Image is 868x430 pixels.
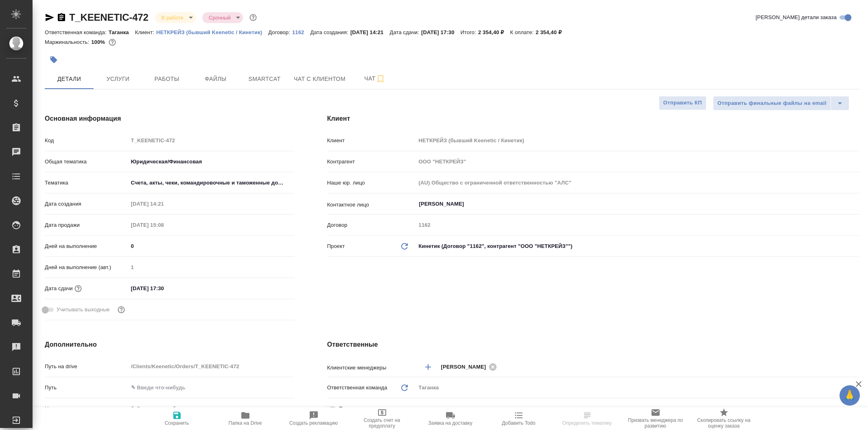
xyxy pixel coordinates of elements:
[147,74,186,84] span: Работы
[416,381,859,395] div: Таганка
[350,29,390,35] p: [DATE] 14:21
[128,282,199,294] input: ✎ Введи что-нибудь
[713,96,831,111] button: Отправить финальные файлы на email
[621,407,690,430] button: Призвать менеджера по развитию
[128,176,295,190] div: Счета, акты, чеки, командировочные и таможенные документы
[327,384,387,392] p: Ответственная команда
[45,340,295,350] h4: Дополнительно
[756,13,837,22] span: [PERSON_NAME] детали заказа
[695,417,753,429] span: Скопировать ссылку на оценку заказа
[128,198,199,210] input: Пустое поле
[155,12,196,23] div: В работе
[45,114,295,124] h4: Основная информация
[461,29,478,35] p: Итого:
[45,221,128,229] p: Дата продажи
[165,420,189,426] span: Сохранить
[98,74,138,84] span: Услуги
[45,384,128,392] p: Путь
[45,51,63,69] button: Добавить тэг
[45,242,128,250] p: Дней на выполнение
[843,387,857,404] span: 🙏
[280,407,348,430] button: Создать рекламацию
[327,242,345,250] p: Проект
[107,37,118,48] button: 0.00 RUB;
[211,407,280,430] button: Папка на Drive
[45,363,128,371] p: Путь на drive
[128,361,295,372] input: Пустое поле
[717,99,826,108] span: Отправить финальные файлы на email
[206,14,233,21] button: Срочный
[855,203,856,205] button: Open
[128,240,295,252] input: ✎ Введи что-нибудь
[502,420,535,426] span: Добавить Todo
[268,29,292,35] p: Договор:
[855,366,856,368] button: Open
[45,405,128,413] p: Направление услуг
[45,29,109,35] p: Ответственная команда:
[128,219,199,231] input: Пустое поле
[840,385,860,406] button: 🙏
[202,12,243,23] div: В работе
[327,137,416,145] p: Клиент
[663,98,702,108] span: Отправить КП
[327,114,859,124] h4: Клиент
[57,306,110,314] span: Учитывать выходные
[69,12,149,23] a: T_KEENETIC-472
[339,405,383,413] span: Проектная группа
[562,420,612,426] span: Определить тематику
[626,417,685,429] span: Призвать менеджера по развитию
[156,28,268,35] a: НЕТКРЕЙЗ (бывший Keenetic / Кинетик)
[416,156,859,167] input: Пустое поле
[478,29,510,35] p: 2 354,40 ₽
[128,402,295,416] div: ✎ Введи что-нибудь
[45,158,128,166] p: Общая тематика
[348,407,416,430] button: Создать счет на предоплату
[353,417,411,429] span: Создать счет на предоплату
[159,14,186,21] button: В работе
[659,96,706,110] button: Отправить КП
[143,407,211,430] button: Сохранить
[441,363,491,371] span: [PERSON_NAME]
[327,158,416,166] p: Контрагент
[289,420,338,426] span: Создать рекламацию
[292,29,310,35] p: 1162
[327,221,416,229] p: Договор
[416,407,485,430] button: Заявка на доставку
[327,364,416,372] p: Клиентские менеджеры
[131,405,285,413] div: ✎ Введи что-нибудь
[50,74,89,84] span: Детали
[128,382,295,393] input: ✎ Введи что-нибудь
[376,74,385,84] svg: Подписаться
[45,137,128,145] p: Код
[73,283,83,294] button: Если добавить услуги и заполнить их объемом, то дата рассчитается автоматически
[510,29,536,35] p: К оплате:
[327,340,859,350] h4: Ответственные
[45,284,73,293] p: Дата сдачи
[45,13,55,22] button: Скопировать ссылку для ЯМессенджера
[128,261,295,273] input: Пустое поле
[229,420,262,426] span: Папка на Drive
[116,304,127,315] button: Выбери, если сб и вс нужно считать рабочими днями для выполнения заказа.
[294,74,345,84] span: Чат с клиентом
[128,135,295,146] input: Пустое поле
[248,12,258,23] button: Доп статусы указывают на важность/срочность заказа
[45,39,91,45] p: Маржинальность:
[91,39,107,45] p: 100%
[416,219,859,231] input: Пустое поле
[416,239,859,253] div: Кинетик (Договор "1162", контрагент "ООО "НЕТКРЕЙЗ"")
[45,200,128,208] p: Дата создания
[416,177,859,189] input: Пустое поле
[690,407,758,430] button: Скопировать ссылку на оценку заказа
[327,179,416,187] p: Наше юр. лицо
[128,155,295,169] div: Юридическая/Финансовая
[416,135,859,146] input: Пустое поле
[57,13,66,22] button: Скопировать ссылку
[428,420,472,426] span: Заявка на доставку
[109,29,135,35] p: Таганка
[390,29,421,35] p: Дата сдачи:
[485,407,553,430] button: Добавить Todo
[196,74,235,84] span: Файлы
[421,29,461,35] p: [DATE] 17:30
[418,357,438,377] button: Добавить менеджера
[245,74,284,84] span: Smartcat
